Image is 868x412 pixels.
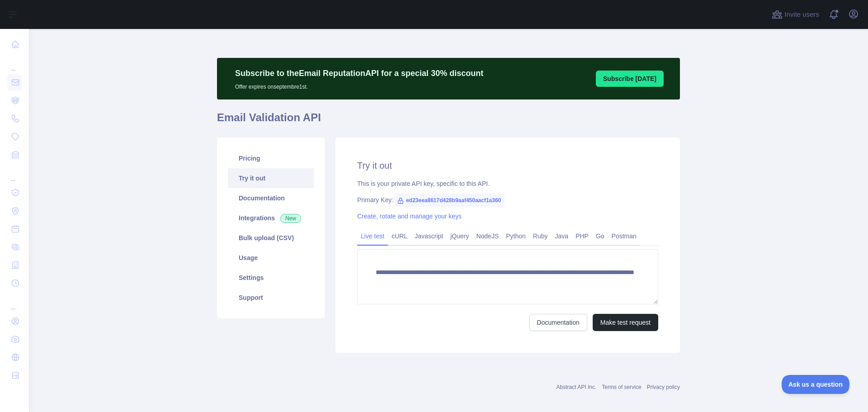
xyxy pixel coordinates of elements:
[472,229,502,243] a: NodeJS
[647,384,680,390] a: Privacy policy
[228,268,314,288] a: Settings
[388,229,411,243] a: cURL
[7,54,22,72] div: ...
[7,293,22,311] div: ...
[572,229,592,243] a: PHP
[217,110,680,132] h1: Email Validation API
[357,213,462,220] a: Create, rotate and manage your keys
[235,67,483,80] p: Subscribe to the Email Reputation API for a special 30 % discount
[235,80,483,90] p: Offer expires on septembre 1st.
[502,229,529,243] a: Python
[770,7,821,22] button: Invite users
[357,229,388,243] a: Live test
[228,188,314,208] a: Documentation
[447,229,472,243] a: jQuery
[596,71,664,87] button: Subscribe [DATE]
[7,165,22,183] div: ...
[280,214,301,223] span: New
[529,314,587,331] a: Documentation
[357,195,658,204] div: Primary Key:
[228,168,314,188] a: Try it out
[592,229,608,243] a: Go
[557,384,597,390] a: Abstract API Inc.
[393,194,505,207] span: ed23eea8617d428b9aaf450aacf1a360
[357,179,658,188] div: This is your private API key, specific to this API.
[228,228,314,248] a: Bulk upload (CSV)
[608,229,640,243] a: Postman
[784,9,819,20] span: Invite users
[228,288,314,308] a: Support
[228,248,314,268] a: Usage
[357,159,658,172] h2: Try it out
[228,148,314,168] a: Pricing
[782,375,850,394] iframe: Toggle Customer Support
[529,229,552,243] a: Ruby
[552,229,572,243] a: Java
[602,384,641,390] a: Terms of service
[411,229,447,243] a: Javascript
[593,314,658,331] button: Make test request
[228,208,314,228] a: Integrations New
